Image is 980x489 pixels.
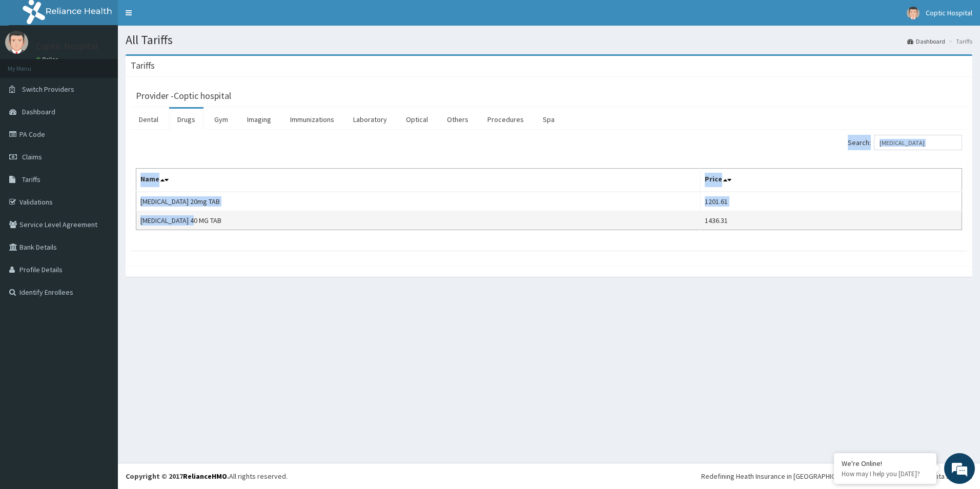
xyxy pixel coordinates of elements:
a: Imaging [239,109,279,130]
strong: Copyright © 2017 . [126,472,229,481]
a: Laboratory [345,109,395,130]
a: RelianceHMO [183,472,227,481]
span: We're online! [59,129,141,233]
a: Others [439,109,477,130]
div: Minimize live chat window [168,5,193,30]
a: Gym [206,109,236,130]
span: Tariffs [22,175,40,184]
a: Drugs [169,109,203,130]
input: Search: [874,135,962,150]
td: [MEDICAL_DATA] 20mg TAB [136,192,701,211]
a: Spa [535,109,563,130]
span: Dashboard [22,107,55,116]
p: Coptic Hospital [36,42,98,51]
td: 1436.31 [701,211,962,230]
img: User Image [5,31,28,54]
div: Chat with us now [53,57,172,71]
h3: Provider - Coptic hospital [136,91,231,100]
span: Switch Providers [22,85,74,94]
a: Online [36,56,60,63]
h1: All Tariffs [126,33,972,47]
th: Price [701,169,962,192]
div: We're Online! [842,459,929,468]
textarea: Type your message and hit 'Enter' [5,280,195,316]
a: Dashboard [907,37,945,46]
h3: Tariffs [131,61,155,70]
label: Search: [848,135,962,150]
a: Procedures [479,109,532,130]
footer: All rights reserved. [118,463,980,489]
a: Immunizations [282,109,342,130]
th: Name [136,169,701,192]
p: How may I help you today? [842,470,929,478]
a: Optical [398,109,436,130]
td: [MEDICAL_DATA] 40 MG TAB [136,211,701,230]
img: d_794563401_company_1708531726252_794563401 [19,51,42,77]
a: Dental [131,109,167,130]
div: Redefining Heath Insurance in [GEOGRAPHIC_DATA] using Telemedicine and Data Science! [701,471,972,481]
li: Tariffs [946,37,972,46]
td: 1201.61 [701,192,962,211]
img: User Image [907,7,920,19]
span: Claims [22,152,42,161]
span: Coptic Hospital [926,8,972,17]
